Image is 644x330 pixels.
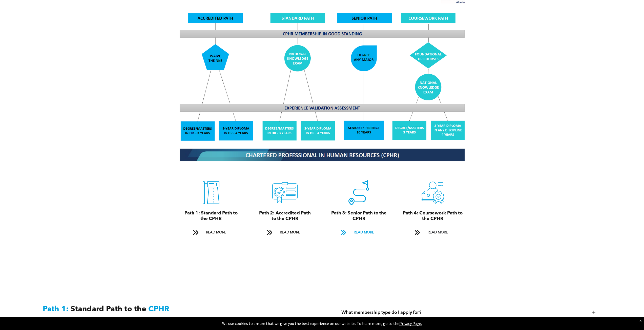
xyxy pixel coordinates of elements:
[411,228,454,237] a: READ MORE
[399,321,422,326] a: Privacy Page.
[184,211,238,221] span: Path 1: Standard Path to the CPHR
[259,211,311,221] span: Path 2: Accredited Path to the CPHR
[189,228,233,237] a: READ MORE
[639,318,641,323] div: Dismiss notification
[43,305,69,313] span: Path 1:
[341,310,588,315] span: What membership type do I apply for?
[204,228,228,237] span: READ MORE
[71,305,146,313] span: Standard Path to the
[263,228,307,237] a: READ MORE
[278,228,302,237] span: READ MORE
[331,211,387,221] span: Path 3: Senior Path to the CPHR
[403,211,463,221] span: Path 4: Coursework Path to the CPHR
[148,305,169,313] span: CPHR
[426,228,450,237] span: READ MORE
[337,228,381,237] a: READ MORE
[352,228,376,237] span: READ MORE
